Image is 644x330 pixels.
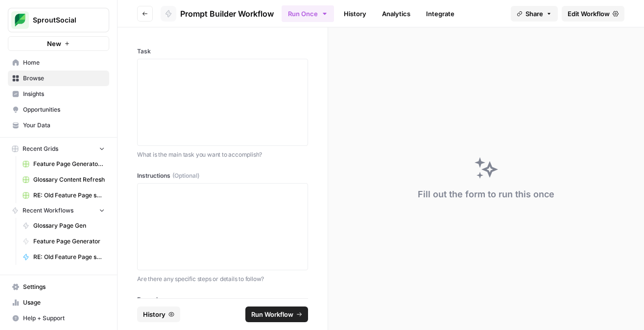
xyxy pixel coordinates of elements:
span: Glossary Content Refresh [33,175,105,184]
span: Run Workflow [251,309,293,319]
a: Analytics [376,6,416,22]
a: Insights [8,86,109,102]
span: Help + Support [23,314,105,323]
button: Help + Support [8,310,109,326]
span: Usage [23,298,105,307]
button: Recent Grids [8,141,109,156]
span: Settings [23,283,105,291]
a: Home [8,55,109,71]
span: Feature Page Generator Grid [33,160,105,168]
button: New [8,36,109,51]
span: New [47,39,61,48]
a: Feature Page Generator [18,234,109,249]
button: Run Workflow [245,306,308,322]
a: Your Data [8,118,109,133]
button: Share [511,6,558,22]
a: Settings [8,279,109,295]
label: Examples [137,295,308,304]
span: Opportunities [23,105,105,114]
a: RE: Old Feature Page scrape and markdown Grid [18,188,109,203]
span: Your Data [23,121,105,130]
span: History [143,309,166,319]
button: Run Once [282,5,334,22]
span: Recent Workflows [23,206,73,215]
a: Integrate [420,6,460,22]
a: History [338,6,372,22]
span: Home [23,58,105,67]
span: Glossary Page Gen [33,221,105,230]
img: SproutSocial Logo [11,11,29,29]
a: Browse [8,71,109,86]
div: Fill out the form to run this once [418,188,554,201]
span: Prompt Builder Workflow [180,8,274,20]
a: Opportunities [8,102,109,118]
a: Edit Workflow [562,6,624,22]
p: Are there any specific steps or details to follow? [137,274,308,284]
span: SproutSocial [33,15,92,25]
span: Feature Page Generator [33,237,105,246]
a: Prompt Builder Workflow [161,6,274,22]
label: Task [137,47,308,56]
span: Browse [23,74,105,83]
span: RE: Old Feature Page scrape and markdown [33,253,105,261]
a: Feature Page Generator Grid [18,156,109,172]
a: RE: Old Feature Page scrape and markdown [18,249,109,265]
label: Instructions [137,171,308,180]
a: Glossary Content Refresh [18,172,109,188]
span: Insights [23,90,105,98]
span: Recent Grids [23,144,58,153]
button: History [137,306,180,322]
a: Glossary Page Gen [18,218,109,234]
a: Usage [8,295,109,310]
button: Recent Workflows [8,203,109,218]
span: (Optional) [172,171,199,180]
button: Workspace: SproutSocial [8,8,109,32]
span: Edit Workflow [568,9,610,19]
p: What is the main task you want to accomplish? [137,150,308,160]
span: Share [525,9,543,19]
span: RE: Old Feature Page scrape and markdown Grid [33,191,105,200]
